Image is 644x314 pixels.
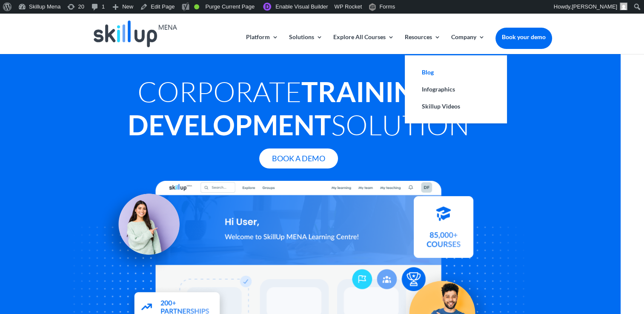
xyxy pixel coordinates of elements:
a: Platform [246,34,278,54]
a: Explore All Courses [333,34,394,54]
a: Skillup Videos [413,98,498,115]
a: Book your demo [495,28,552,46]
img: Courses library - SkillUp MENA [414,200,473,262]
a: Infographics [413,81,498,98]
a: Book A Demo [259,148,338,168]
a: Resources [405,34,441,54]
img: Skillup Mena [94,20,177,47]
a: Solutions [289,34,323,54]
iframe: Chat Widget [601,273,644,314]
a: Blog [413,64,498,81]
div: Good [194,4,199,9]
strong: Training & Development [128,75,460,141]
h1: Corporate Solution [69,75,529,146]
a: Company [451,34,485,54]
img: Learning Management Solution - SkillUp [96,184,188,276]
span: [PERSON_NAME] [572,3,617,10]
